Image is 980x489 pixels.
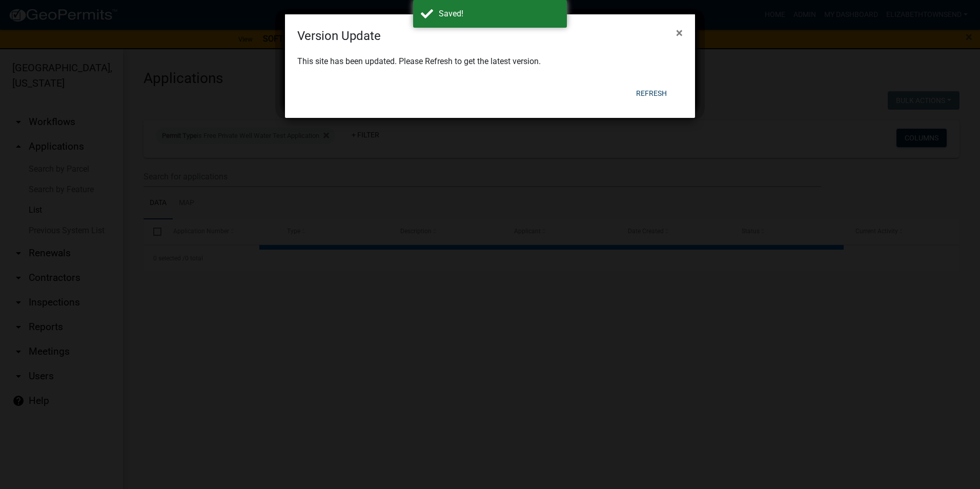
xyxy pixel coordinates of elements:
div: Saved! [439,8,559,20]
div: This site has been updated. Please Refresh to get the latest version. [285,45,695,80]
h4: Version Update [297,27,381,45]
button: Refresh [628,84,675,103]
span: × [676,26,683,40]
button: Close [668,18,691,47]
